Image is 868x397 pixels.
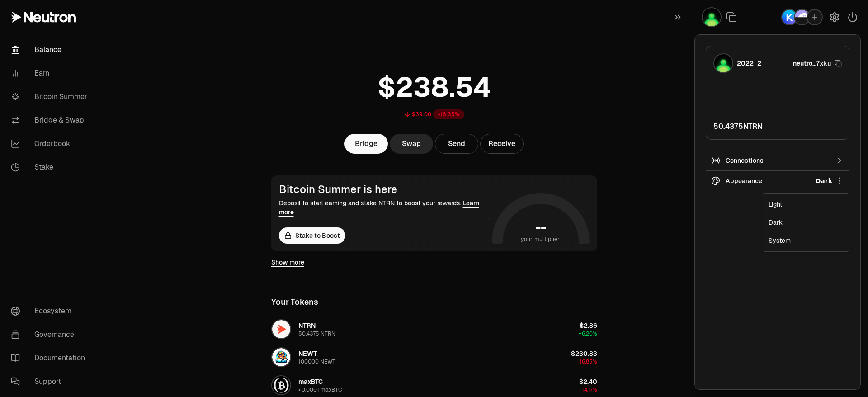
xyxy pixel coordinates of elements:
[535,220,546,235] h1: --
[4,61,98,85] a: Earn
[279,183,488,196] div: Bitcoin Summer is here
[272,348,290,366] img: NEWT Logo
[298,386,342,393] div: <0.0001 maxBTC
[279,198,488,217] div: Deposit to start earning and stake NTRN to boost your rewards.
[4,109,98,132] a: Bridge & Swap
[726,156,830,165] div: Connections
[4,156,98,179] a: Stake
[272,376,290,394] img: maxBTC Logo
[298,378,323,386] span: maxBTC
[571,350,597,358] span: $230.83
[298,350,317,358] span: NEWT
[714,54,732,72] img: 2022_2
[4,299,98,323] a: Ecosystem
[480,134,524,154] button: Receive
[298,330,335,337] div: 50.4375 NTRN
[793,59,831,68] span: neutro...7xku
[580,386,597,393] span: -14.17%
[298,358,335,365] div: 100000 NEWT
[4,38,98,61] a: Balance
[4,346,98,370] a: Documentation
[579,330,597,337] span: +6.20%
[765,213,847,232] div: Dark
[279,227,345,244] a: Stake to Boost
[435,134,478,154] button: Send
[271,296,318,308] div: Your Tokens
[4,370,98,393] a: Support
[521,235,560,244] span: your multiplier
[271,258,304,267] a: Show more
[4,132,98,156] a: Orderbook
[298,321,316,330] span: NTRN
[737,59,761,68] div: 2022_2
[726,176,810,185] div: Appearance
[4,323,98,346] a: Governance
[765,195,847,213] div: Light
[782,10,797,24] img: Keplr
[579,378,597,386] span: $2.40
[433,109,464,119] div: -16.35%
[703,8,721,26] img: 2022_2
[390,134,433,154] a: Swap
[580,321,597,330] span: $2.86
[272,320,290,338] img: NTRN Logo
[344,134,388,154] a: Bridge
[412,111,431,118] div: $39.00
[713,121,842,132] div: 50.4375 NTRN
[765,232,847,250] div: System
[4,85,98,109] a: Bitcoin Summer
[816,176,832,185] span: Dark
[795,10,809,24] img: Phantom
[577,358,597,365] span: -16.85%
